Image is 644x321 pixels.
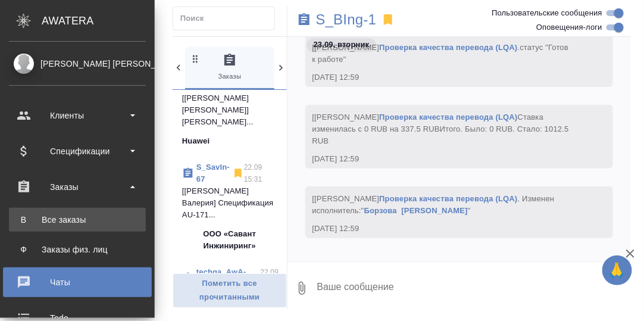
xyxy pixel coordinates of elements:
[379,113,517,121] a: Проверка качества перевода (LQA)
[42,9,155,33] div: AWATERA
[9,142,146,160] div: Спецификации
[173,273,287,308] button: Пометить все прочитанными
[314,39,370,51] p: 23.09, вторник
[173,61,287,154] div: C_HUAWEI-76222.09 16:12[[PERSON_NAME] [PERSON_NAME]] [PERSON_NAME]...Huawei
[196,267,246,288] a: techqa_AwA-1833
[179,277,280,304] span: Пометить все прочитанными
[312,71,572,83] div: [DATE] 12:59
[9,273,146,291] div: Чаты
[173,154,287,259] div: S_SavIn-6722.09 15:31[[PERSON_NAME] Валерия] Спецификация AU-171...ООО «Савант Инжиниринг»
[196,163,230,183] a: S_SavIn-67
[232,167,244,179] svg: Отписаться
[9,57,146,70] div: [PERSON_NAME] [PERSON_NAME]
[182,228,277,252] p: ООО «Савант Инжиниринг»
[190,53,270,82] span: Заказы
[492,7,602,19] span: Пользовательские сообщения
[316,14,377,26] a: S_BIng-1
[9,178,146,196] div: Заказы
[312,223,572,235] div: [DATE] 12:59
[182,185,277,221] p: [[PERSON_NAME] Валерия] Спецификация AU-171...
[3,267,152,297] a: Чаты
[190,53,201,64] svg: Зажми и перетащи, чтобы поменять порядок вкладок
[244,161,277,185] p: 22.09 15:31
[15,214,140,226] div: Все заказы
[248,272,260,284] svg: Отписаться
[536,21,602,33] span: Оповещения-логи
[602,255,632,285] button: 🙏
[312,113,571,145] span: [[PERSON_NAME] Ставка изменилась с 0 RUB на 337.5 RUB
[180,10,274,27] input: Поиск
[182,92,277,128] p: [[PERSON_NAME] [PERSON_NAME]] [PERSON_NAME]...
[9,238,146,261] a: ФЗаказы физ. лиц
[15,244,140,255] div: Заказы физ. лиц
[260,266,279,290] p: 22.09 14:59
[361,206,471,215] span: " "
[364,206,468,215] a: Борзова [PERSON_NAME]
[607,258,627,283] span: 🙏
[312,194,557,215] span: [[PERSON_NAME] . Изменен исполнитель:
[9,208,146,232] a: ВВсе заказы
[9,107,146,124] div: Клиенты
[312,124,571,145] span: Итого. Было: 0 RUB. Стало: 1012.5 RUB
[182,135,210,147] p: Huawei
[379,194,517,203] a: Проверка качества перевода (LQA)
[312,153,572,165] div: [DATE] 12:59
